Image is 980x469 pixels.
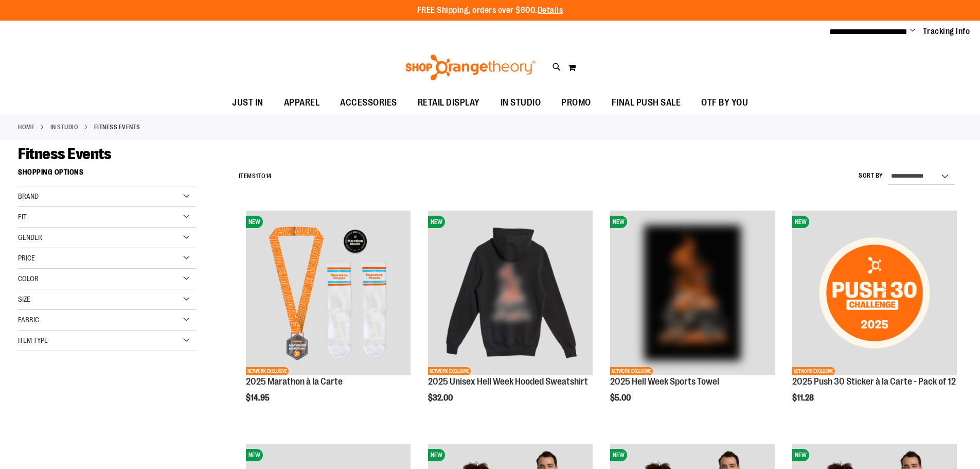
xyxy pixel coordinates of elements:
[18,254,35,262] span: Price
[256,172,258,180] span: 1
[246,216,263,228] span: NEW
[266,172,272,180] span: 14
[610,393,632,403] span: $5.00
[610,211,775,377] a: 2025 Hell Week Sports TowelNEWNETWORK EXCLUSIVE
[423,205,598,429] div: product
[246,367,289,375] span: NETWORK EXCLUSIVE
[246,211,411,375] img: 2025 Marathon à la Carte
[418,91,480,114] span: RETAIL DISPLAY
[923,26,970,37] a: Tracking Info
[94,123,140,132] strong: Fitness Events
[428,393,454,403] span: $32.00
[859,171,883,180] label: Sort By
[428,211,593,375] img: 2025 Hell Week Hooded Sweatshirt
[792,216,809,228] span: NEW
[792,376,956,387] a: 2025 Push 30 Sticker à la Carte - Pack of 12
[18,123,34,132] a: Home
[561,91,591,114] span: PROMO
[428,211,593,377] a: 2025 Hell Week Hooded SweatshirtNEWNETWORK EXCLUSIVE
[18,163,196,186] strong: Shopping Options
[340,91,397,114] span: ACCESSORIES
[610,367,653,375] span: NETWORK EXCLUSIVE
[18,295,30,303] span: Size
[610,376,719,387] a: 2025 Hell Week Sports Towel
[428,367,471,375] span: NETWORK EXCLUSIVE
[428,216,445,228] span: NEW
[239,168,272,184] h2: Items to
[787,205,962,429] div: product
[246,211,411,377] a: 2025 Marathon à la CarteNEWNETWORK EXCLUSIVE
[610,211,775,375] img: 2025 Hell Week Sports Towel
[50,123,79,132] a: IN STUDIO
[18,316,39,324] span: Fabric
[18,274,39,283] span: Color
[792,449,809,461] span: NEW
[18,213,27,221] span: Fit
[610,216,627,228] span: NEW
[18,192,39,200] span: Brand
[428,449,445,461] span: NEW
[417,5,563,16] p: FREE Shipping, orders over $600.
[792,367,835,375] span: NETWORK EXCLUSIVE
[246,449,263,461] span: NEW
[18,336,48,344] span: Item Type
[428,376,588,387] a: 2025 Unisex Hell Week Hooded Sweatshirt
[792,393,815,403] span: $11.28
[241,205,416,429] div: product
[910,26,915,37] button: Account menu
[18,145,111,163] span: Fitness Events
[246,376,343,387] a: 2025 Marathon à la Carte
[404,55,537,80] img: Shop Orangetheory
[610,449,627,461] span: NEW
[232,91,263,114] span: JUST IN
[792,211,957,375] img: 2025 Push 30 Sticker à la Carte - Pack of 12
[701,91,748,114] span: OTF BY YOU
[18,233,42,241] span: Gender
[612,91,681,114] span: FINAL PUSH SALE
[284,91,320,114] span: APPAREL
[501,91,541,114] span: IN STUDIO
[605,205,780,429] div: product
[246,393,271,403] span: $14.95
[792,211,957,377] a: 2025 Push 30 Sticker à la Carte - Pack of 12NEWNETWORK EXCLUSIVE
[538,6,563,15] a: Details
